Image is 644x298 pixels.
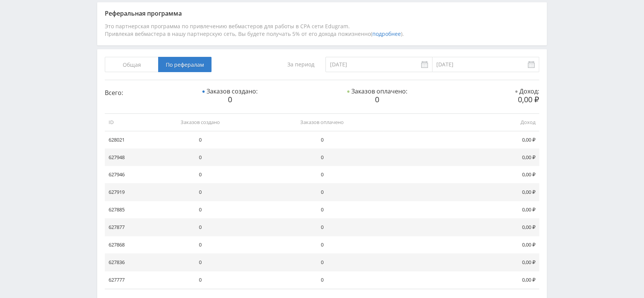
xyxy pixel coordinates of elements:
td: 0,00 ₽ [383,131,539,149]
td: 0,00 ₽ [383,166,539,184]
div: Это партнерская программа по привлечению вебмастеров для работы в CPA сети Edugram. Привлекая веб... [105,23,539,38]
a: подробнее [372,30,401,37]
td: 0,00 ₽ [383,219,539,236]
td: 0 [139,149,261,166]
td: 0 [261,219,383,236]
td: 0 [261,184,383,201]
div: За период [252,57,318,72]
div: Реферальная программа [105,10,539,17]
td: 627948 [105,149,139,166]
div: 0 [325,95,428,104]
td: 627836 [105,254,139,271]
td: 0 [261,166,383,184]
td: 0 [139,271,261,289]
td: 0,00 ₽ [383,236,539,254]
th: Заказов оплачено [261,113,383,131]
td: 627777 [105,271,139,289]
td: 0,00 ₽ [383,254,539,271]
span: Доход: [515,87,539,95]
td: 0 [261,254,383,271]
div: 0 [178,95,281,104]
td: 0 [261,131,383,149]
td: 627868 [105,236,139,254]
td: 0 [139,236,261,254]
td: 627885 [105,201,139,219]
span: Общая [105,57,158,72]
td: 0 [139,201,261,219]
td: 0 [261,201,383,219]
td: 0 [139,166,261,184]
td: 0 [139,219,261,236]
span: Заказов создано: [202,87,258,95]
td: 0 [139,254,261,271]
td: 0 [261,149,383,166]
td: 0,00 ₽ [383,201,539,219]
span: По рефералам [158,57,211,72]
td: 0,00 ₽ [383,271,539,289]
td: 627919 [105,184,139,201]
div: 0,00 ₽ [473,95,539,104]
td: 627946 [105,166,139,184]
td: 0,00 ₽ [383,149,539,166]
td: 0 [261,271,383,289]
th: Заказов создано [139,113,261,131]
td: 0 [139,131,261,149]
td: 0 [261,236,383,254]
td: 627877 [105,219,139,236]
span: Заказов оплачено: [347,87,407,95]
td: 628021 [105,131,139,149]
div: Всего: [105,88,171,97]
td: 0,00 ₽ [383,184,539,201]
td: 0 [139,184,261,201]
span: ( ). [371,30,404,37]
th: Доход [383,113,539,131]
th: ID [105,113,139,131]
